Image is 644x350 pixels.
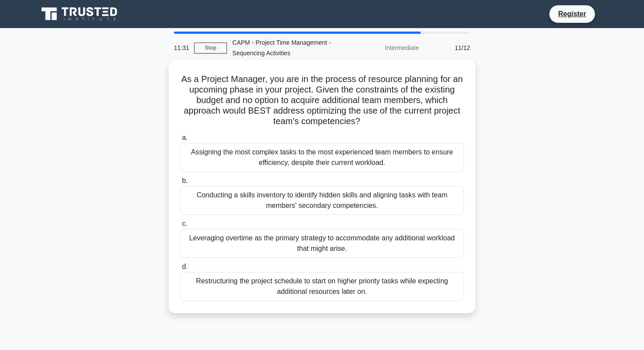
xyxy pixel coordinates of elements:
span: b. [182,177,188,184]
div: 11:31 [169,39,194,57]
span: c. [182,220,187,227]
span: a. [182,134,188,141]
a: Register [553,8,591,19]
div: Intermediate [347,39,424,57]
div: Assigning the most complex tasks to the most experienced team members to ensure efficiency, despi... [180,143,464,172]
div: 11/12 [424,39,475,57]
h5: As a Project Manager, you are in the process of resource planning for an upcoming phase in your p... [179,74,465,127]
div: Conducting a skills inventory to identify hidden skills and aligning tasks with team members' sec... [180,186,464,215]
div: Leveraging overtime as the primary strategy to accommodate any additional workload that might arise. [180,229,464,258]
span: d. [182,263,188,270]
div: Restructuring the project schedule to start on higher priority tasks while expecting additional r... [180,272,464,301]
a: Stop [194,43,227,54]
div: CAPM - Project Time Management - Sequencing Activities [227,34,347,62]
